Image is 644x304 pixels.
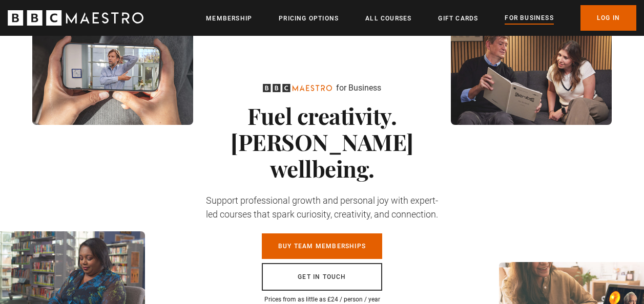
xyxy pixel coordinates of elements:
[580,5,636,31] a: Log In
[262,263,382,291] a: Get in touch
[279,13,339,24] a: Pricing Options
[8,10,143,26] svg: BBC Maestro
[262,233,382,259] a: Buy Team Memberships
[206,13,252,24] a: Membership
[202,295,443,304] p: Prices from as little as £24 / person / year
[365,13,411,24] a: All Courses
[202,102,443,181] h1: Fuel creativity. [PERSON_NAME] wellbeing.
[336,82,381,94] p: for Business
[505,13,553,24] a: For business
[202,193,443,221] p: Support professional growth and personal joy with expert-led courses that spark curiosity, creati...
[438,13,478,24] a: Gift Cards
[206,5,636,31] nav: Primary
[263,84,332,92] svg: BBC Maestro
